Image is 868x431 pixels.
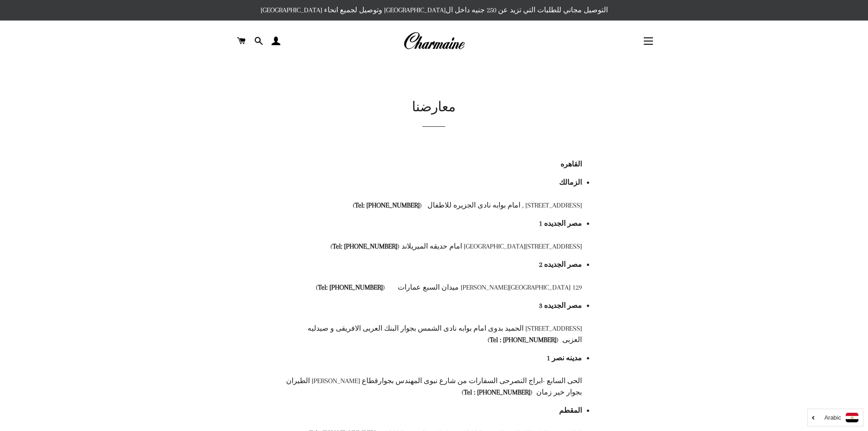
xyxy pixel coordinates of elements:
[824,415,841,421] i: Arabic
[247,98,621,117] h1: معارضنا
[560,160,582,168] strong: القاهره
[333,242,397,250] strong: Tel: [PHONE_NUMBER]
[539,301,582,310] strong: مصر الجديده 3
[539,260,582,269] strong: مصر الجديده 2
[490,336,556,344] strong: Tel : [PHONE_NUMBER]
[286,375,582,398] div: الحى السابع -ابراج النصرحى السفارات من شارع نبوى المهندس بجوارقطاع [PERSON_NAME] الطيران بجوار خي...
[547,354,582,362] strong: مدينه نصر 1
[286,200,582,211] div: [STREET_ADDRESS] , امام بوابه نادى الجزيره للاطفال ( )
[286,282,582,293] div: 129 [GEOGRAPHIC_DATA][PERSON_NAME] ميدان السبع عمارات ( )
[464,388,530,396] strong: Tel : [PHONE_NUMBER]
[559,178,582,187] strong: الزمالك
[403,31,465,51] img: Charmaine Egypt
[286,241,582,252] div: [STREET_ADDRESS][GEOGRAPHIC_DATA] امام حديقه الميريلاند ( )
[355,201,420,209] strong: Tel: [PHONE_NUMBER]
[812,413,858,422] a: Arabic
[539,219,582,228] strong: مصر الجديده 1
[559,406,582,415] strong: المقطم
[318,283,383,291] strong: Tel: [PHONE_NUMBER]
[286,323,582,346] div: [STREET_ADDRESS] الحميد بدوى امام بوابه نادى الشمس بجوار البنك العربى الافريقى و صيدليه العزبى ( )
